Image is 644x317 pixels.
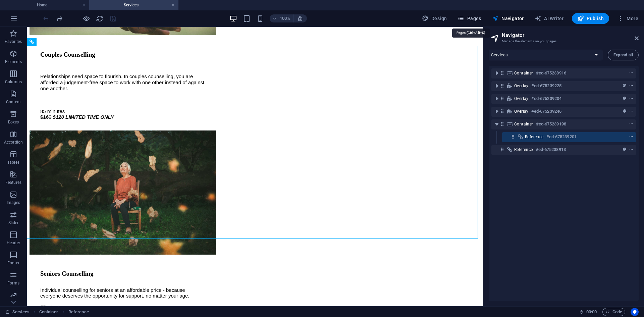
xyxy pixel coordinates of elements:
h6: 100% [280,14,290,22]
button: AI Writer [532,13,567,24]
button: context-menu [628,133,635,141]
h2: Navigator [502,32,639,38]
button: context-menu [628,120,635,128]
button: Code [602,308,625,316]
i: Reload page [96,15,104,22]
nav: breadcrumb [39,308,89,316]
i: Redo: Paste (Ctrl+Y, ⌘+Y) [56,15,63,22]
span: AI Writer [535,15,564,22]
p: Accordion [4,140,23,145]
button: Click here to leave preview mode and continue editing [82,14,90,22]
span: 55 minutes [13,277,38,283]
h3: Manage the elements on your pages [502,38,625,44]
button: context-menu [628,146,635,154]
span: : [591,309,592,314]
span: Publish [577,15,604,22]
button: More [614,13,641,24]
span: Overlay [514,83,529,89]
span: Click to select. Double-click to edit [68,308,89,316]
button: preset [621,95,628,103]
button: preset [621,107,628,115]
button: toggle-expand [493,95,501,103]
span: Click to select. Double-click to edit [39,308,58,316]
h6: #ed-675239201 [546,133,577,141]
span: Navigator [492,15,524,22]
h6: #ed-675238913 [536,146,566,154]
button: Navigator [489,13,527,24]
button: toggle-expand [493,107,501,115]
h6: #ed-675239246 [531,107,561,115]
h6: #ed-675239204 [531,95,561,103]
span: Container [514,70,533,76]
i: On resize automatically adjust zoom level to fit chosen device. [297,15,303,21]
p: Images [7,200,20,205]
h6: #ed-675238916 [536,69,566,77]
button: Pages [455,13,484,24]
span: Overlay [514,96,529,101]
p: Slider [8,220,19,225]
button: toggle-expand [493,120,501,128]
span: Container [514,121,533,127]
button: Expand all [608,50,639,60]
span: Code [605,308,622,316]
a: Click to cancel selection. Double-click to open Pages [5,308,30,316]
button: Usercentrics [631,308,639,316]
button: context-menu [628,107,635,115]
p: Elements [5,59,22,64]
button: Publish [572,13,609,24]
button: context-menu [628,95,635,103]
p: Columns [5,79,22,85]
button: redo [55,14,63,22]
p: Footer [7,260,19,266]
span: Reference [514,147,533,152]
p: Header [7,240,20,246]
p: Boxes [8,119,19,125]
span: More [617,15,638,22]
p: Forms [7,280,19,286]
h4: Services [89,1,178,9]
span: 00 00 [586,308,597,316]
s: $160 [13,87,24,93]
p: Features [5,180,21,185]
h6: Session time [579,308,597,316]
button: toggle-expand [493,69,501,77]
span: 85 minutes [13,82,38,87]
button: context-menu [628,69,635,77]
span: Design [422,15,447,22]
span: Reference [525,134,544,140]
button: Design [419,13,450,24]
span: Pages [458,15,481,22]
h6: #ed-675239198 [536,120,566,128]
span: Overlay [514,109,529,114]
button: reload [96,14,104,22]
button: toggle-expand [493,82,501,90]
button: context-menu [628,82,635,90]
em: $120 LIMITED TIME ONLY [26,87,87,93]
p: Tables [7,160,19,165]
span: Expand all [613,53,633,57]
h6: #ed-675239225 [531,82,561,90]
button: preset [621,146,628,154]
span: Individual counselling for seniors at an affordable price - because everyone deserves the opportu... [13,260,162,272]
p: Content [6,99,21,105]
div: Design (Ctrl+Alt+Y) [419,13,450,24]
button: 100% [270,14,293,22]
p: Favorites [5,39,22,44]
button: preset [621,82,628,90]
